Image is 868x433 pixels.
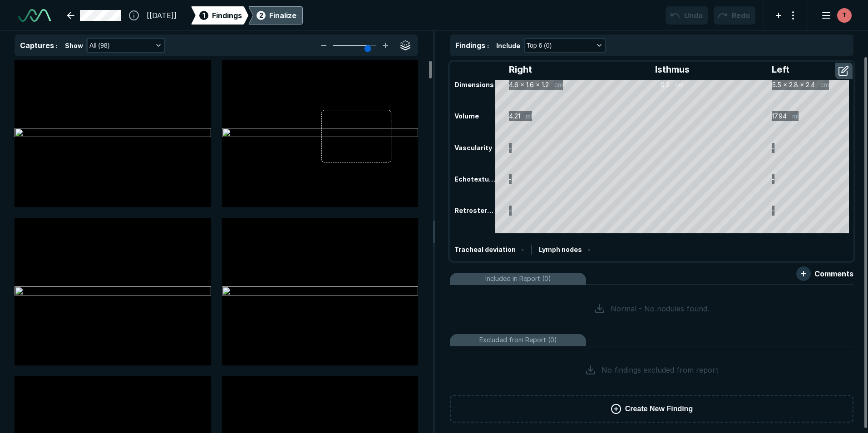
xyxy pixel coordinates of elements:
[259,10,263,20] span: 2
[147,10,177,21] span: [[DATE]]
[455,41,485,50] span: Findings
[527,40,552,50] span: Top 6 (0)
[539,246,582,253] span: Lymph nodes
[496,41,520,50] span: Include
[454,246,516,253] span: Tracheal deviation
[202,10,205,20] span: 1
[625,403,693,414] span: Create New Finding
[479,335,557,345] span: Excluded from Report (0)
[814,268,853,279] span: Comments
[56,42,58,49] span: :
[602,364,719,375] span: No findings excluded from report
[611,303,709,314] span: Normal - No nodules found.
[191,6,248,25] div: 1Findings
[450,334,853,390] li: Excluded from Report (0)No findings excluded from report
[20,41,54,50] span: Captures
[450,395,853,423] button: Create New Finding
[815,6,853,25] button: avatar-name
[15,5,54,25] a: See-Mode Logo
[843,10,847,20] span: T
[212,10,242,21] span: Findings
[65,41,83,50] span: Show
[248,6,303,25] div: 2Finalize
[485,274,551,284] span: Included in Report (0)
[837,8,852,23] div: avatar-name
[89,40,109,50] span: All (98)
[587,246,590,253] span: -
[666,6,708,25] button: Undo
[487,42,489,49] span: :
[18,9,51,22] img: See-Mode Logo
[714,6,755,25] button: Redo
[521,246,524,253] span: -
[269,10,296,21] div: Finalize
